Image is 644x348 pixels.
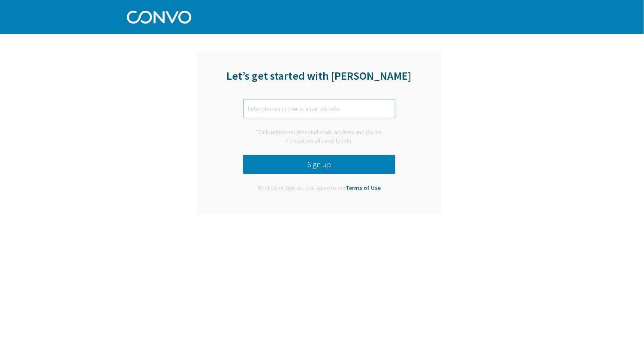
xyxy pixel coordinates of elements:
[127,9,191,24] img: Convo Logo
[197,69,442,93] div: Let’s get started with [PERSON_NAME]
[251,184,387,192] div: By clicking Sign up, you agree to our
[346,184,381,192] a: Terms of Use
[243,128,395,145] div: *Only registered personal email address and phone number are allowed to join.
[243,155,395,174] button: Sign up
[243,99,395,118] input: Enter phone number or email address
